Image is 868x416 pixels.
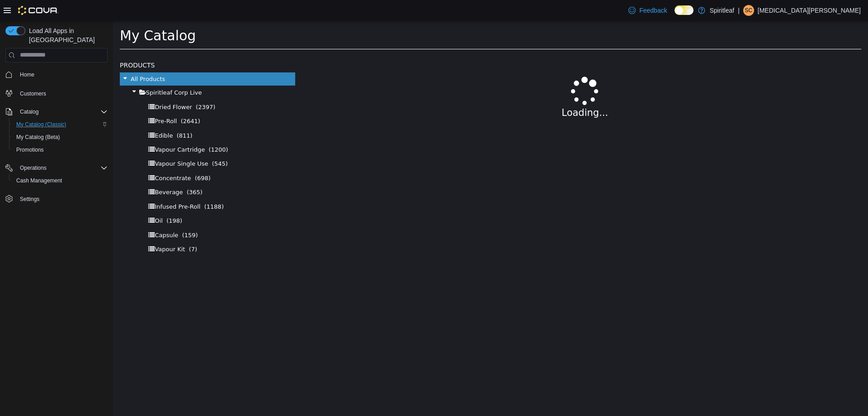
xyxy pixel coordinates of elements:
img: Cova [18,6,58,15]
button: Home [2,68,111,81]
a: My Catalog (Beta) [13,132,64,143]
p: Loading... [223,85,722,100]
span: Settings [16,193,108,205]
span: (698) [82,154,98,161]
span: (2641) [68,97,87,104]
span: All Products [18,55,52,62]
span: Pre-Roll [42,97,64,104]
button: My Catalog (Beta) [9,131,111,143]
h5: Products [7,39,182,50]
button: Promotions [9,143,111,156]
span: Operations [20,164,47,172]
a: Promotions [13,144,47,155]
span: Catalog [16,106,108,117]
span: SC [745,5,752,16]
span: My Catalog (Classic) [16,121,66,128]
span: Promotions [16,146,44,153]
span: Spiritleaf Corp Live [33,68,89,75]
span: (7) [76,225,84,232]
span: (1188) [91,182,111,189]
a: Customers [16,88,50,99]
a: Home [16,69,38,80]
span: My Catalog (Beta) [13,132,108,143]
span: (545) [99,139,115,146]
p: | [738,5,740,16]
span: Cash Management [13,175,108,186]
span: (2397) [83,83,102,90]
span: Cash Management [16,177,62,184]
button: Cash Management [9,174,111,187]
span: Vapour Single Use [42,139,95,146]
span: Infused Pre-Roll [42,182,87,189]
span: Customers [16,87,108,99]
button: Operations [2,162,111,174]
a: Settings [16,194,43,205]
span: Catalog [20,108,38,115]
a: Feedback [625,1,670,19]
button: Operations [16,163,50,173]
span: Edible [42,111,60,118]
span: Oil [42,196,49,203]
span: Settings [20,196,39,203]
span: Feedback [639,6,667,15]
span: My Catalog [7,7,83,23]
button: My Catalog (Classic) [9,118,111,131]
span: (811) [64,111,80,118]
span: Load All Apps in [GEOGRAPHIC_DATA] [25,26,108,44]
p: [MEDICAL_DATA][PERSON_NAME] [758,5,861,16]
p: Spiritleaf [710,5,734,16]
span: My Catalog (Beta) [16,134,60,141]
button: Customers [2,86,111,100]
span: (1200) [95,125,115,132]
span: Dried Flower [42,83,79,90]
span: Beverage [42,168,70,175]
span: (159) [69,211,85,218]
span: Capsule [42,211,65,218]
a: Cash Management [13,175,66,186]
a: My Catalog (Classic) [13,119,70,130]
div: Senna C [743,5,754,16]
nav: Complex example [5,64,108,229]
span: Concentrate [42,154,78,161]
span: (365) [74,168,90,175]
input: Dark Mode [675,5,693,15]
span: (198) [53,196,69,203]
span: My Catalog (Classic) [13,119,108,130]
span: Customers [20,90,46,97]
button: Catalog [16,106,42,117]
span: Home [16,69,108,80]
span: Promotions [13,144,108,155]
span: Vapour Kit [42,225,72,232]
span: Vapour Cartridge [42,125,92,132]
span: Operations [16,163,108,173]
button: Catalog [2,105,111,118]
button: Settings [2,192,111,206]
span: Home [20,71,34,78]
